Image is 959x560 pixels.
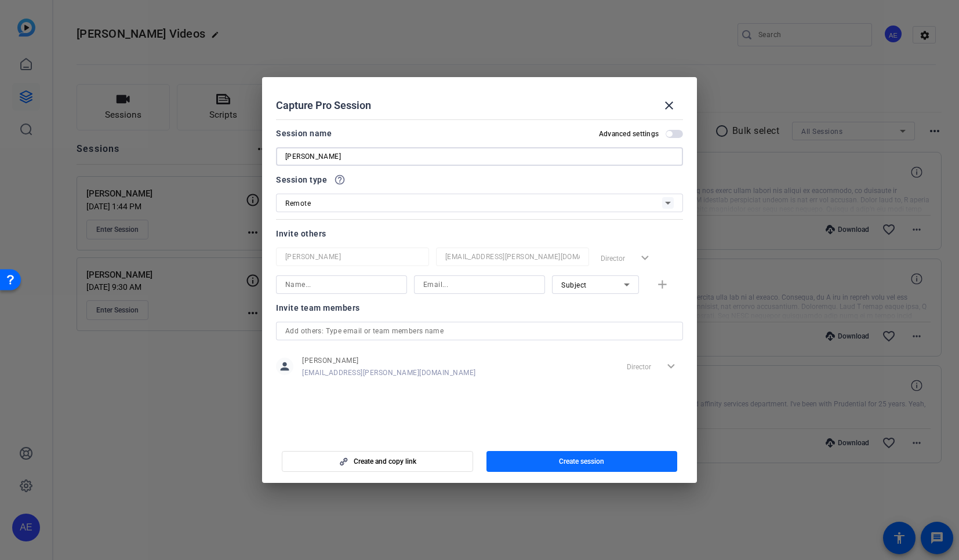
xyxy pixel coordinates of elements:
span: [PERSON_NAME] [302,356,476,365]
input: Enter Session Name [285,150,674,163]
div: Session name [276,126,332,140]
input: Add others: Type email or team members name [285,324,674,338]
input: Name... [285,278,398,292]
h2: Advanced settings [599,129,659,139]
input: Email... [423,278,536,292]
mat-icon: close [662,99,676,112]
button: Create and copy link [282,451,473,472]
mat-icon: person [276,358,293,375]
mat-icon: help_outline [334,174,346,186]
div: Invite others [276,227,683,241]
span: Session type [276,173,327,187]
button: Create session [486,451,678,472]
span: [EMAIL_ADDRESS][PERSON_NAME][DOMAIN_NAME] [302,368,476,377]
span: Create and copy link [354,457,416,466]
span: Create session [559,457,604,466]
div: Invite team members [276,301,683,315]
span: Remote [285,199,311,208]
input: Name... [285,250,420,264]
input: Email... [445,250,580,264]
div: Capture Pro Session [276,92,683,119]
span: Subject [561,281,587,289]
